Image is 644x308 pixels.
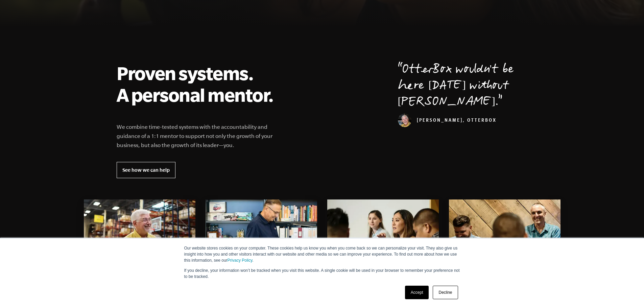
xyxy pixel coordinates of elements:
[398,62,528,111] p: OtterBox wouldn't be here [DATE] without [PERSON_NAME].
[117,122,282,150] p: We combine time-tested systems with the accountability and guidance of a 1:1 mentor to support no...
[117,162,175,178] a: See how we can help
[117,62,282,105] h2: Proven systems. A personal mentor.
[206,199,317,267] img: beyond the e myth, e-myth, the e myth
[433,286,458,299] a: Decline
[398,114,411,127] img: Curt Richardson, OtterBox
[449,199,560,267] img: Books include beyond the e myth, e-myth, the e myth
[228,258,253,263] a: Privacy Policy
[327,199,439,267] img: Books include beyond the e myth, e-myth, the e myth
[184,267,460,280] p: If you decline, your information won’t be tracked when you visit this website. A single cookie wi...
[398,118,497,124] cite: [PERSON_NAME], OtterBox
[405,286,429,299] a: Accept
[184,245,460,263] p: Our website stores cookies on your computer. These cookies help us know you when you come back so...
[84,199,195,267] img: beyond the e myth, e-myth, the e myth, e myth revisited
